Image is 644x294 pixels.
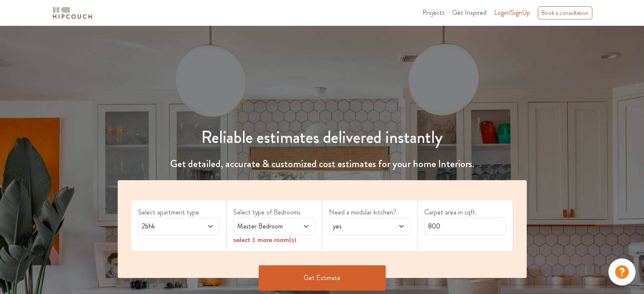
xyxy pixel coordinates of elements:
[113,127,532,148] h1: Reliable estimates delivered instantly
[51,5,94,20] img: logo-horizontal.svg
[51,3,94,22] span: logo-horizontal.svg
[138,207,220,217] label: Select apartment type
[331,221,387,231] span: yes
[259,265,386,291] button: Get Estimate
[494,8,530,17] span: Login/SignUp
[424,207,506,217] label: Carpet area in sqft.
[233,207,315,217] label: Select type of Bedrooms
[423,8,445,17] span: Projects
[140,221,196,231] span: 2bhk
[235,221,291,231] span: Master Bedroom
[233,235,315,244] div: select 1 more room(s)
[329,207,411,217] label: Need a modular kitchen?
[424,217,506,235] input: Enter area sqft
[538,6,592,19] div: Book a consultation
[113,158,532,170] h4: Get detailed, accurate & customized cost estimates for your home Interiors.
[452,8,486,17] span: Get Inspired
